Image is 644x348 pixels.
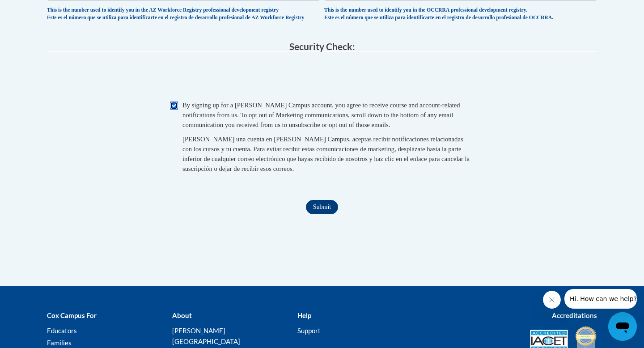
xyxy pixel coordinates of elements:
[254,61,390,96] iframe: reCAPTCHA
[47,339,72,347] a: Families
[172,327,240,345] a: [PERSON_NAME][GEOGRAPHIC_DATA]
[543,291,561,309] iframe: Close message
[182,136,470,172] span: [PERSON_NAME] una cuenta en [PERSON_NAME] Campus, aceptas recibir notificaciones relacionadas con...
[297,311,311,319] b: Help
[182,102,460,128] span: By signing up for a [PERSON_NAME] Campus account, you agree to receive course and account-related...
[552,311,597,319] b: Accreditations
[47,327,77,335] a: Educators
[47,311,97,319] b: Cox Campus For
[306,200,338,214] input: Submit
[297,327,321,335] a: Support
[324,7,597,21] div: This is the number used to identify you in the OCCRRA professional development registry. Este es ...
[608,312,637,341] iframe: Button to launch messaging window
[289,41,355,52] span: Security Check:
[47,7,320,21] div: This is the number used to identify you in the AZ Workforce Registry professional development reg...
[172,311,192,319] b: About
[564,289,637,309] iframe: Message from company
